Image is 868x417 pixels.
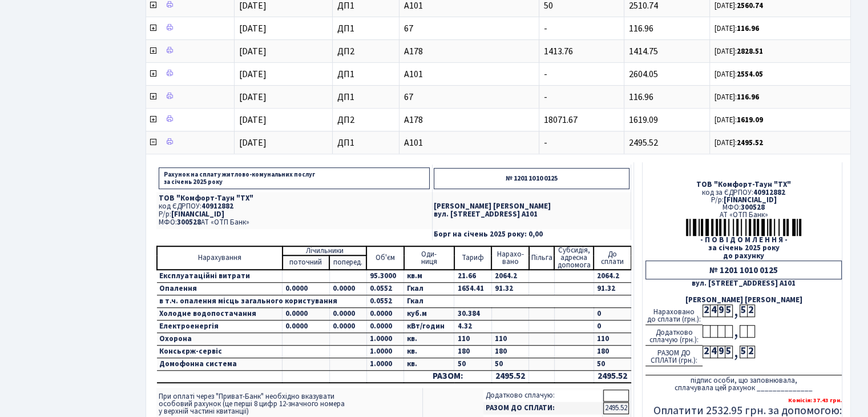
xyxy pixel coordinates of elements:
small: [DATE]: [714,69,763,79]
b: 1619.09 [737,115,763,125]
b: 116.96 [737,23,759,34]
span: [DATE] [239,45,267,58]
td: Додатково сплачую: [483,390,603,402]
td: 1.0000 [366,333,403,346]
span: 1619.09 [629,114,658,126]
div: 2 [703,346,710,358]
div: Нараховано до сплати (грн.): [645,304,703,325]
div: 5 [740,304,747,317]
span: 2495.52 [629,137,658,149]
p: код ЄДРПОУ: [159,203,430,210]
td: Експлуатаційні витрати [157,270,282,283]
div: 5 [725,346,732,358]
td: 0.0552 [366,283,403,295]
span: [DATE] [239,114,267,126]
div: 5 [740,346,747,358]
td: 1654.41 [454,283,491,295]
td: кВт/годин [404,320,454,333]
div: АТ «ОТП Банк» [645,211,842,219]
p: № 1201 1010 0125 [434,168,629,189]
span: ДП1 [337,1,394,10]
div: , [732,304,740,318]
span: - [544,91,547,103]
span: 116.96 [629,22,653,35]
td: 91.32 [594,283,631,295]
div: 4 [710,304,717,317]
div: № 1201 1010 0125 [645,260,842,279]
small: [DATE]: [714,138,763,148]
div: ТОВ "Комфорт-Таун "ТХ" [645,181,842,189]
small: [DATE]: [714,46,763,57]
div: код за ЄДРПОУ: [645,189,842,197]
span: А178 [404,47,534,56]
span: - [544,22,547,35]
p: Борг на січень 2025 року: 0,00 [434,231,629,238]
td: 1.0000 [366,358,403,371]
span: 40912882 [201,201,233,211]
td: куб.м [404,308,454,320]
span: [FINANCIAL_ID] [724,195,777,205]
b: Комісія: 37.43 грн. [788,396,842,404]
span: [DATE] [239,91,267,103]
div: РАЗОМ ДО СПЛАТИ (грн.): [645,346,703,366]
p: ТОВ "Комфорт-Таун "ТХ" [159,195,430,202]
div: 9 [717,346,725,358]
td: 110 [594,333,631,346]
td: Гкал [404,295,454,308]
p: вул. [STREET_ADDRESS] А101 [434,211,629,218]
td: 4.32 [454,320,491,333]
td: 110 [454,333,491,346]
span: А101 [404,138,534,147]
small: [DATE]: [714,23,759,34]
td: поточний [282,255,329,270]
span: [DATE] [239,22,267,35]
td: 21.66 [454,270,491,283]
td: 0.0000 [282,320,329,333]
td: Опалення [157,283,282,295]
span: 67 [404,93,534,102]
div: 2 [703,304,710,317]
div: 2 [747,346,754,358]
span: 1414.75 [629,45,658,58]
td: 2495.52 [594,371,631,383]
td: Консьєрж-сервіс [157,346,282,358]
td: 0.0000 [366,308,403,320]
span: ДП2 [337,47,394,56]
td: 0.0000 [366,320,403,333]
div: підпис особи, що заповнювала, сплачувала цей рахунок ______________ [645,375,842,392]
div: 9 [717,304,725,317]
td: 2495.52 [491,371,528,383]
span: ДП1 [337,93,394,102]
td: Гкал [404,283,454,295]
td: Охорона [157,333,282,346]
td: 0 [594,308,631,320]
p: Р/р: [159,211,430,218]
div: , [732,325,740,338]
td: Оди- ниця [404,246,454,270]
td: 2064.2 [594,270,631,283]
span: А178 [404,115,534,125]
div: Р/р: [645,197,842,204]
td: 2064.2 [491,270,528,283]
td: 0.0000 [329,283,366,295]
span: 40912882 [753,187,785,198]
span: - [544,137,547,149]
span: 2604.05 [629,68,658,81]
td: 110 [491,333,528,346]
div: Додатково сплачую (грн.): [645,325,703,346]
td: кв. [404,346,454,358]
td: поперед. [329,255,366,270]
td: 180 [454,346,491,358]
td: 30.384 [454,308,491,320]
td: Електроенергія [157,320,282,333]
p: [PERSON_NAME] [PERSON_NAME] [434,203,629,210]
span: ДП1 [337,70,394,79]
td: Холодне водопостачання [157,308,282,320]
div: МФО: [645,204,842,211]
span: 67 [404,24,534,33]
td: 91.32 [491,283,528,295]
div: 5 [725,304,732,317]
span: А101 [404,70,534,79]
span: [DATE] [239,137,267,149]
td: 0.0000 [329,320,366,333]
